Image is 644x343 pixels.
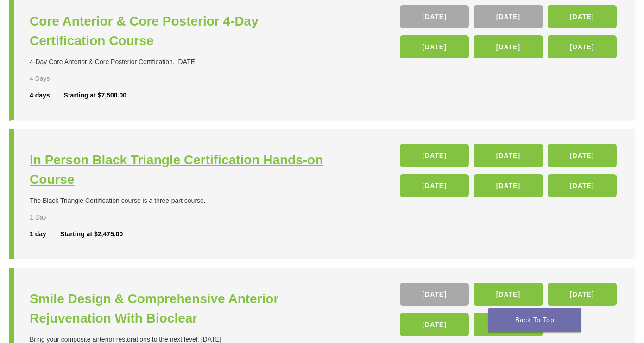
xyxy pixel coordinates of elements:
[474,35,543,58] a: [DATE]
[64,91,126,100] div: Starting at $7,500.00
[30,12,324,51] a: Core Anterior & Core Posterior 4-Day Certification Course
[400,174,469,197] a: [DATE]
[60,229,123,239] div: Starting at $2,475.00
[400,144,469,167] a: [DATE]
[548,144,617,167] a: [DATE]
[30,74,74,84] div: 4 Days
[474,174,543,197] a: [DATE]
[474,283,543,306] a: [DATE]
[548,283,617,306] a: [DATE]
[548,5,617,28] a: [DATE]
[488,308,581,332] a: Back To Top
[548,174,617,197] a: [DATE]
[548,35,617,58] a: [DATE]
[30,196,324,206] div: The Black Triangle Certification course is a three-part course.
[400,5,469,28] a: [DATE]
[30,57,324,67] div: 4-Day Core Anterior & Core Posterior Certification. [DATE]
[30,150,324,189] a: In Person Black Triangle Certification Hands-on Course
[400,283,619,341] div: , , , ,
[400,144,619,202] div: , , , , ,
[474,144,543,167] a: [DATE]
[30,289,324,328] a: Smile Design & Comprehensive Anterior Rejuvenation With Bioclear
[400,35,469,58] a: [DATE]
[474,313,543,336] a: [DATE]
[474,5,543,28] a: [DATE]
[400,5,619,63] div: , , , , ,
[30,91,64,100] div: 4 days
[30,213,74,222] div: 1 Day
[30,229,60,239] div: 1 day
[400,283,469,306] a: [DATE]
[400,313,469,336] a: [DATE]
